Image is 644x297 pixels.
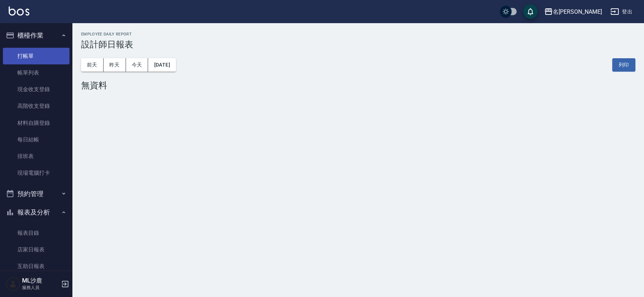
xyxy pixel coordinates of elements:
a: 報表目錄 [3,225,70,241]
button: 前天 [81,58,104,72]
p: 服務人員 [22,284,59,291]
a: 材料自購登錄 [3,115,70,131]
div: 名[PERSON_NAME] [553,7,602,16]
a: 排班表 [3,148,70,165]
button: 報表及分析 [3,203,70,222]
button: 櫃檯作業 [3,26,70,45]
button: 名[PERSON_NAME] [541,4,605,19]
button: 登出 [607,5,635,18]
a: 現金收支登錄 [3,81,70,98]
a: 現場電腦打卡 [3,165,70,181]
button: 預約管理 [3,184,70,203]
a: 帳單列表 [3,64,70,81]
img: Person [6,277,20,291]
h3: 設計師日報表 [81,39,635,50]
button: 昨天 [104,58,126,72]
button: save [523,4,538,19]
a: 店家日報表 [3,241,70,258]
a: 每日結帳 [3,131,70,148]
a: 互助日報表 [3,258,70,275]
img: Logo [9,7,29,16]
h5: ML沙鹿 [22,277,59,284]
button: 今天 [126,58,148,72]
h2: Employee Daily Report [81,32,635,37]
a: 高階收支登錄 [3,98,70,114]
a: 打帳單 [3,48,70,64]
button: [DATE] [148,58,176,72]
button: 列印 [612,58,635,72]
div: 無資料 [81,80,635,90]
